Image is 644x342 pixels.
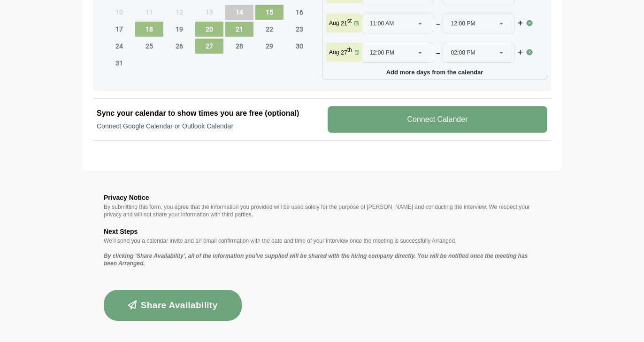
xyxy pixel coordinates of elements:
span: Thursday, August 28, 2025 [225,39,253,54]
span: Wednesday, August 13, 2025 [195,5,223,20]
p: We’ll send you a calendar invite and an email confirmation with the date and time of your intervi... [104,237,540,245]
span: Sunday, August 24, 2025 [105,39,133,54]
span: Monday, August 18, 2025 [135,22,163,37]
span: Monday, August 11, 2025 [135,5,163,20]
span: Friday, August 29, 2025 [255,39,284,54]
button: Share Availability [104,290,242,321]
h3: Privacy Notice [104,192,540,203]
span: Sunday, August 10, 2025 [105,5,133,20]
p: Aug [329,48,339,56]
h2: Sync your calendar to show times you are free (optional) [97,108,316,119]
h3: Next Steps [104,226,540,237]
p: By clicking ‘Share Availability’, all of the information you’ve supplied will be shared with the ... [104,252,540,267]
sup: st [347,17,352,24]
strong: 21 [341,20,347,27]
span: Thursday, August 21, 2025 [225,22,253,37]
span: 12:00 PM [370,43,394,62]
sup: th [347,47,352,53]
span: Sunday, August 31, 2025 [105,56,133,71]
p: Aug [329,19,339,27]
span: Thursday, August 14, 2025 [225,5,253,20]
span: Wednesday, August 27, 2025 [195,39,223,54]
v-button: Connect Calander [328,106,547,133]
span: Sunday, August 17, 2025 [105,22,133,37]
span: Monday, August 25, 2025 [135,39,163,54]
p: Connect Google Calendar or Outlook Calendar [97,121,316,131]
span: Friday, August 15, 2025 [255,5,284,20]
strong: 27 [341,49,347,56]
span: Saturday, August 16, 2025 [285,5,314,20]
span: Wednesday, August 20, 2025 [195,22,223,37]
span: Saturday, August 23, 2025 [285,22,314,37]
span: Tuesday, August 26, 2025 [165,39,193,54]
span: Saturday, August 30, 2025 [285,39,314,54]
p: By submitting this form, you agree that the information you provided will be used solely for the ... [104,203,540,218]
span: 12:00 PM [451,14,475,33]
span: 11:00 AM [370,14,394,33]
span: Tuesday, August 12, 2025 [165,5,193,20]
span: 02:00 PM [451,43,475,62]
p: Add more days from the calendar [326,65,543,75]
span: Tuesday, August 19, 2025 [165,22,193,37]
span: Friday, August 22, 2025 [255,22,284,37]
